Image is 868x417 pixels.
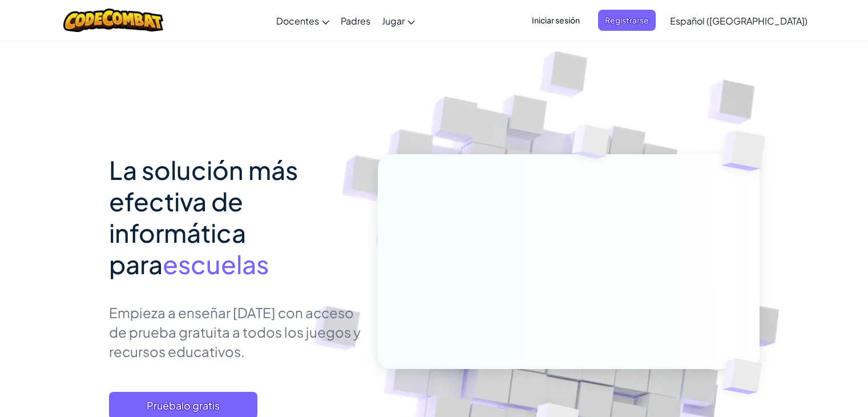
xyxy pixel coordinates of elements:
[670,15,808,27] span: Español ([GEOGRAPHIC_DATA])
[699,103,797,199] img: Overlap cubes
[109,303,361,361] p: Empieza a enseñar [DATE] con acceso de prueba gratuita a todos los juegos y recursos educativos.
[382,15,405,27] span: Jugar
[664,5,813,36] a: Español ([GEOGRAPHIC_DATA])
[163,248,269,280] span: escuelas
[271,5,335,36] a: Docentes
[109,154,298,280] span: La solución más efectiva de informática para
[276,15,319,27] span: Docentes
[525,10,587,31] button: Iniciar sesión
[598,10,656,31] button: Registrarse
[550,102,632,187] img: Overlap cubes
[335,5,376,36] a: Padres
[376,5,421,36] a: Jugar
[63,9,163,32] img: CodeCombat logo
